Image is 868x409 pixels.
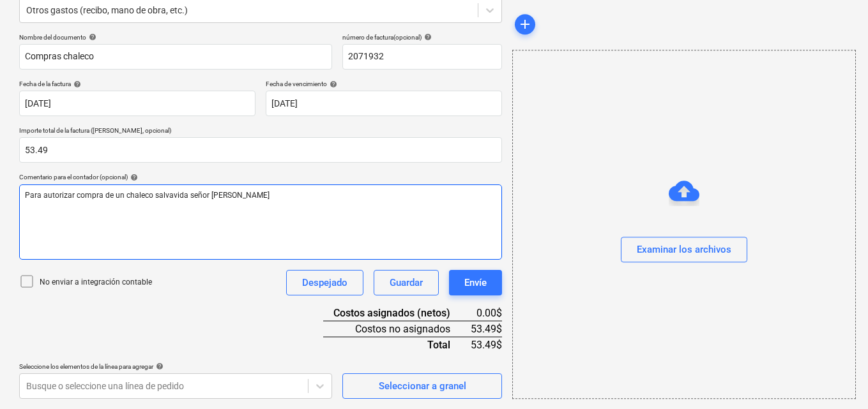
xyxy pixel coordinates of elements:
[342,44,502,70] input: número de factura
[390,274,423,291] div: Guardar
[471,321,502,337] div: 53.49$
[266,80,502,88] div: Fecha de vencimiento
[19,33,332,41] div: Nombre del documento
[19,126,502,137] p: Importe total de la factura ([PERSON_NAME], opcional)
[19,80,255,88] div: Fecha de la factura
[40,277,152,288] p: No enviar a integración contable
[637,242,731,258] div: Examinar los archivos
[517,17,533,32] span: add
[286,270,363,295] button: Despejado
[327,80,337,88] span: help
[323,337,471,352] div: Total
[621,237,747,263] button: Examinar los archivos
[379,378,466,394] div: Seleccionar a granel
[19,44,332,70] input: Nombre del documento
[471,337,502,352] div: 53.49$
[374,270,439,295] button: Guardar
[342,33,502,41] div: número de factura (opcional)
[804,348,868,409] div: Widget de chat
[464,274,487,291] div: Envíe
[422,33,432,41] span: help
[804,348,868,409] iframe: Chat Widget
[86,33,96,41] span: help
[342,373,502,399] button: Seleccionar a granel
[19,173,502,181] div: Comentario para el contador (opcional)
[19,137,502,163] input: Importe total de la factura (coste neto, opcional)
[128,174,138,181] span: help
[323,306,471,321] div: Costos asignados (netos)
[19,91,255,116] input: Fecha de factura no especificada
[471,306,502,321] div: 0.00$
[71,80,81,88] span: help
[266,91,502,116] input: Fecha de vencimiento no especificada
[449,270,502,295] button: Envíe
[25,191,270,200] span: Para autorizar compra de un chaleco salvavida señor [PERSON_NAME]
[19,362,332,371] div: Seleccione los elementos de la línea para agregar
[323,321,471,337] div: Costos no asignados
[302,274,347,291] div: Despejado
[153,362,164,370] span: help
[512,50,856,399] div: Examinar los archivos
